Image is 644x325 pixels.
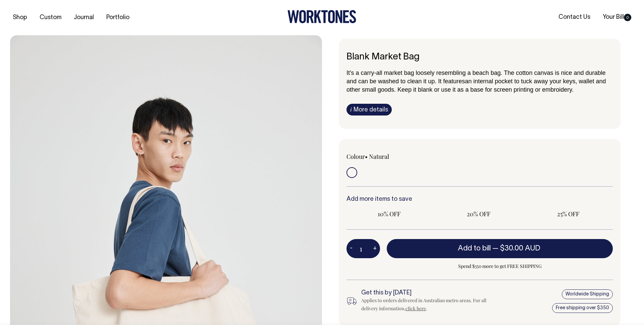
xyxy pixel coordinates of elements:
span: Spend $350 more to get FREE SHIPPING [387,262,613,270]
input: 25% OFF [525,208,611,220]
a: Your Bill0 [600,12,634,23]
h6: Blank Market Bag [346,52,613,62]
a: click here [406,305,426,312]
span: 0 [624,14,631,21]
span: • [365,152,368,160]
button: Add to bill —$30.00 AUD [387,239,613,258]
button: + [370,242,380,256]
a: Custom [37,12,64,23]
input: 20% OFF [436,208,522,220]
span: i [350,106,352,113]
span: an internal pocket to tuck away your keys, wallet and other small goods. Keep it blank or use it ... [346,78,606,93]
span: 20% OFF [439,210,518,218]
input: 10% OFF [346,208,432,220]
span: Add to bill [458,245,491,252]
span: It's a carry-all market bag loosely resembling a beach bag. The cotton canvas is nice and durable... [346,69,606,85]
a: Journal [71,12,97,23]
button: - [346,242,356,256]
span: 10% OFF [350,210,429,218]
span: $30.00 AUD [500,245,540,252]
label: Natural [369,152,389,160]
div: Applies to orders delivered in Australian metro areas. For all delivery information, . [361,296,492,313]
a: Shop [10,12,30,23]
span: 25% OFF [529,210,607,218]
a: iMore details [346,104,392,115]
a: Portfolio [104,12,132,23]
span: t features [440,78,465,85]
div: Colour [346,152,453,160]
a: Contact Us [556,12,593,23]
span: — [492,245,542,252]
h6: Get this by [DATE] [361,290,492,296]
h6: Add more items to save [346,196,613,203]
